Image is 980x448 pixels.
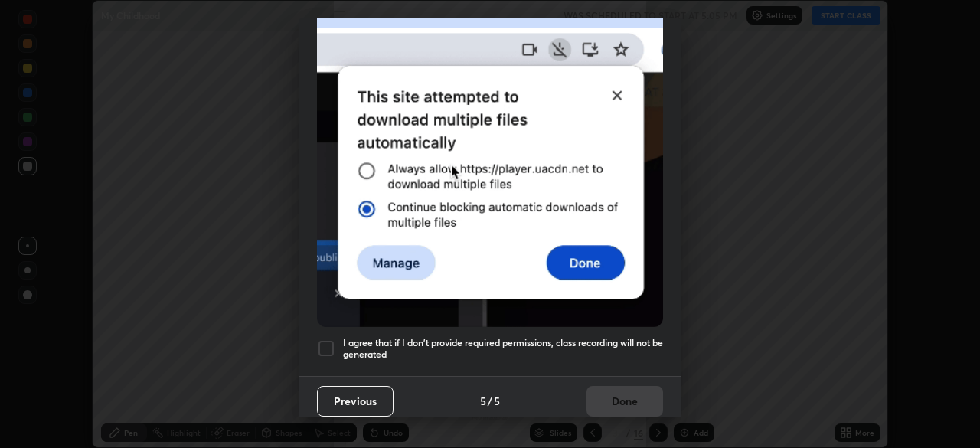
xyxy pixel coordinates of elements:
[494,393,500,409] h4: 5
[343,337,663,361] h5: I agree that if I don't provide required permissions, class recording will not be generated
[488,393,492,409] h4: /
[480,393,486,409] h4: 5
[317,386,394,417] button: Previous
